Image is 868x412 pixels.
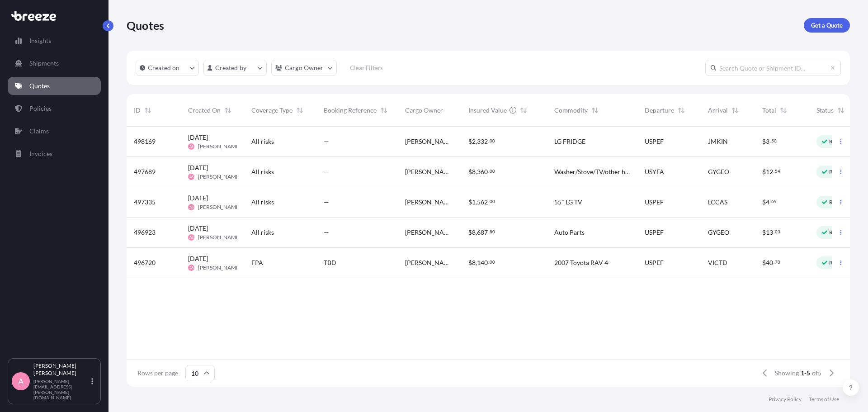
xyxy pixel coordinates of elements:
span: 2007 Toyota RAV 4 [554,258,608,267]
span: Cargo Owner [405,106,443,115]
a: Claims [8,122,101,140]
span: , [476,229,477,236]
span: — [324,228,329,237]
a: Policies [8,99,101,118]
span: 00 [490,170,495,173]
span: 54 [775,170,780,173]
span: 69 [771,200,777,203]
span: . [488,170,489,173]
span: Showing [775,369,799,378]
span: $ [762,169,766,175]
span: TBD [324,258,336,267]
span: 497689 [134,167,156,176]
input: Search Quote or Shipment ID... [705,60,841,76]
span: Booking Reference [324,106,377,115]
span: — [324,137,329,146]
p: Created on [148,63,180,72]
span: 3 [766,138,769,145]
span: 1-5 [801,369,810,378]
a: Get a Quote [804,18,850,33]
span: 140 [477,260,488,266]
span: USPEF [645,258,664,267]
span: [PERSON_NAME] [PERSON_NAME] [405,198,454,207]
span: Departure [645,106,674,115]
span: [PERSON_NAME] [198,173,241,180]
span: 80 [490,230,495,233]
button: Sort [590,105,600,116]
span: 1 [472,199,476,205]
span: . [770,139,771,142]
span: $ [468,229,472,236]
button: Clear Filters [341,61,392,75]
a: Privacy Policy [769,396,802,403]
span: [PERSON_NAME] [198,143,241,150]
span: $ [468,169,472,175]
span: Washer/Stove/TV/other hh items, tents, etc [554,167,630,176]
span: All risks [251,228,274,237]
span: Status [816,106,834,115]
p: Created by [215,63,247,72]
span: 496923 [134,228,156,237]
span: 00 [490,200,495,203]
a: Insights [8,32,101,50]
span: $ [762,260,766,266]
span: $ [762,229,766,236]
span: 360 [477,169,488,175]
span: , [476,199,477,205]
p: Ready [829,168,844,175]
span: [PERSON_NAME] [198,264,241,271]
p: Ready [829,199,844,206]
span: . [774,170,774,173]
span: [PERSON_NAME] [405,137,454,146]
span: . [488,200,489,203]
span: of 5 [812,369,821,378]
span: 55" LG TV [554,198,582,207]
button: Sort [518,105,529,116]
p: Shipments [29,59,59,68]
button: createdOn Filter options [136,60,199,76]
span: [DATE] [188,224,208,233]
span: AS [189,203,193,212]
span: 497335 [134,198,156,207]
span: 03 [775,230,780,233]
p: Invoices [29,149,52,158]
button: Sort [294,105,305,116]
span: $ [762,138,766,145]
button: Sort [378,105,389,116]
span: LCCAS [708,198,727,207]
span: $ [468,199,472,205]
span: . [488,260,489,264]
p: Clear Filters [350,63,383,72]
span: . [774,260,774,264]
span: $ [468,260,472,266]
span: . [774,230,774,233]
span: USPEF [645,198,664,207]
span: 4 [766,199,769,205]
a: Terms of Use [809,396,839,403]
button: createdBy Filter options [203,60,267,76]
span: JMKIN [708,137,728,146]
span: , [476,260,477,266]
span: . [770,200,771,203]
button: Sort [835,105,846,116]
button: Sort [142,105,153,116]
a: Invoices [8,145,101,163]
span: , [476,138,477,145]
p: Ready [829,259,844,266]
span: Auto Parts [554,228,585,237]
span: Created On [188,106,221,115]
span: . [488,230,489,233]
span: FPA [251,258,263,267]
span: $ [468,138,472,145]
a: Quotes [8,77,101,95]
p: Insights [29,36,51,45]
span: 2 [472,138,476,145]
span: Rows per page [137,369,178,378]
span: ID [134,106,141,115]
p: [PERSON_NAME] [PERSON_NAME] [33,362,90,377]
span: USPEF [645,137,664,146]
span: 40 [766,260,773,266]
span: 50 [771,139,777,142]
span: All risks [251,198,274,207]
